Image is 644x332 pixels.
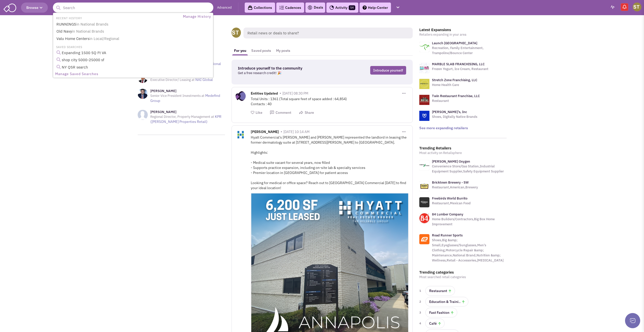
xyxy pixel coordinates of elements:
a: For you [232,46,249,55]
a: Restaurant [425,286,455,296]
img: www.roadrunnersports.com [419,234,429,244]
span: in National Brands [72,29,104,34]
img: www.robertsoxygen.com [419,160,429,170]
a: shop city 5000-25000 sf [55,57,212,63]
img: www.84lumber.com [419,213,429,223]
img: help.png [363,6,367,10]
span: 1 [419,288,422,293]
h3: Trending Retailers [419,146,507,150]
img: logo [419,95,429,105]
h3: [PERSON_NAME] [150,89,225,93]
a: Stretch Zone Franchising, LLC [432,78,477,82]
a: Saved posts [249,46,274,55]
span: [PERSON_NAME] [251,129,279,135]
span: Regional Director, Property Management at [150,115,214,119]
div: Hyatt Commercial’s [PERSON_NAME] and [PERSON_NAME] represented the landlord in leasing the former... [251,135,409,190]
a: Bricktown Brewery - SW [432,180,469,185]
img: Activity.png [329,5,334,10]
input: Search [53,3,213,13]
a: [PERSON_NAME] Oxygen [432,159,470,164]
a: 84 Lumber Company [432,212,463,216]
a: Expanding 1500 SQ Ft VA [55,50,212,56]
span: Executive Director/ Leasing at [150,78,195,82]
span: [DATE] 08:30 PM [282,91,308,96]
img: Shary Thur [633,3,641,11]
a: Road Runner Sports [432,233,463,237]
p: Get a free research credit! 🎉 [238,71,334,76]
a: Introduce yourself [370,66,406,75]
p: Shoes,Big &amp; Small,Eyeglasses/Sunglasses,Men's Clothing,Motorcycle Repair &amp; Maintenance,Na... [432,238,507,263]
a: MARBLE SLAB FRANCHISING, LLC [432,62,485,66]
span: 54 [349,5,355,10]
a: Cadences [276,3,304,13]
img: icon-deals.svg [307,5,313,11]
img: Cadences_logo.png [279,6,284,9]
span: Retail news or deals to share? [243,28,413,38]
a: Collections [245,3,275,13]
button: Comment [270,110,291,115]
span: in Local/Regional [89,36,119,41]
img: logo [419,42,429,52]
h3: Trending categories [419,270,507,275]
a: Manage History [182,13,213,20]
a: NY QSR search [55,64,212,71]
img: NoImageAvailable1.jpg [138,110,148,120]
li: SAVED SEARCHES [54,44,213,49]
a: See more expanding retailers [419,126,468,130]
a: NAI Global [195,77,213,82]
a: RUNNINGSin National Brands [55,21,212,28]
p: Retailers expanding in your area [419,32,507,37]
p: Restaurant,American,Brewery [432,185,478,190]
span: 4 [419,321,422,326]
p: Home Builders/Contractors,Big Box Home Improvement [432,217,507,227]
p: Restaurant,Mexican Food [432,201,471,206]
p: Shoes, Digitally Native Brands [432,114,477,119]
h3: Introduce yourself to the community [238,66,334,71]
img: icon-collection-lavender-black.svg [248,5,253,10]
h3: Latest Expansions [419,28,507,32]
a: Activity54 [326,3,358,13]
a: Advanced [217,5,232,10]
li: RECENT HISTORY [54,15,84,20]
p: Convenience Store/Gas Station,Industrial Equipment Supplier,Safety Equipment Supplier [432,164,507,174]
p: Most searched retail categories [419,275,507,280]
span: in National Brands [76,22,108,27]
span: Entities Updated [251,91,278,97]
span: 2 [419,299,422,304]
a: Old Navyin National Brands [55,28,212,35]
a: Manage Saved Searches [54,71,213,77]
span: [DATE] 10:14 AM [283,129,309,134]
a: Education & Traini.. [425,297,468,306]
span: Like [256,110,262,115]
span: Senior Vice President Investments at [150,94,204,98]
a: Café [425,319,445,328]
a: [PERSON_NAME]'s, Inc [432,110,467,114]
span: 3 [419,310,422,315]
p: Home Health Care [432,82,477,87]
img: logo [419,111,429,121]
span: Browse [26,5,43,10]
button: Share [299,110,314,115]
img: logo [419,79,429,89]
p: Most activity on Retailsphere [419,150,507,156]
a: Valu Home Centersin Local/Regional [55,35,212,42]
h3: [PERSON_NAME] [150,110,225,114]
a: Help-Center [360,3,391,13]
img: SmartAdmin [4,3,16,12]
p: Restaurant [432,98,480,103]
a: Deals [307,5,323,11]
a: My posts [274,46,293,55]
a: KPR ([PERSON_NAME] Properties Retail) [150,114,221,124]
button: Browse [21,3,48,13]
img: logo [419,63,429,73]
div: Total Units : 1361 (Total square feet of space added : 64,854) Contacts : 40 [251,96,409,106]
p: Frozen Yogurt, Ice Cream, Restaurant [432,67,488,72]
button: Like [251,110,262,115]
a: Freebirds World Burrito [432,196,467,201]
a: Fast Fashion [425,308,457,317]
p: Recreation, Family Entertainment, Trampoline/Bounce Center [432,46,507,56]
a: Medefind Group [150,93,220,103]
a: Twin Restaurant Franchise, LLC [432,94,480,98]
a: Launch [GEOGRAPHIC_DATA] [432,41,477,45]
